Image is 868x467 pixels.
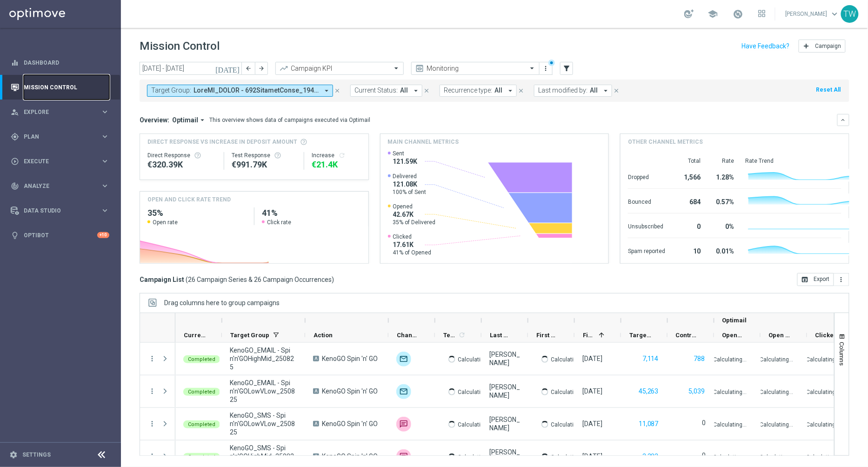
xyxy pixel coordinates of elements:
div: Test Response [232,152,296,159]
div: Execute [11,157,100,166]
div: Maria Lopez Boras [489,350,520,367]
span: KenoGO_EMAIL - Spin'n'GOLowVLow_250825 [230,379,297,404]
div: person_search Explore keyboard_arrow_right [10,108,110,116]
div: track_changes Analyze keyboard_arrow_right [10,182,110,190]
div: Mission Control [11,75,109,100]
span: Last Modified By [490,332,512,339]
div: Unsubscribed [628,218,665,233]
span: All [590,87,598,94]
i: close [518,87,524,94]
button: more_vert [148,420,156,428]
p: Calculating... [807,354,840,363]
colored-tag: Completed [183,452,220,461]
i: arrow_drop_down [412,87,420,95]
div: TW [841,5,859,23]
button: Current Status: All arrow_drop_down [350,85,422,97]
div: Rate Trend [745,157,841,165]
span: Optimail [722,317,747,324]
p: Calculating... [714,354,747,363]
button: Optimail arrow_drop_down [169,116,209,124]
span: KenoGO_EMAIL - Spin'n'GOHighMid_250825 [230,346,297,371]
div: Analyze [11,182,100,190]
h3: Campaign List [140,275,334,284]
span: Open Rate [769,332,791,339]
h4: OPEN AND CLICK RATE TREND [147,195,231,204]
span: KenoGO Spin 'n' GO [322,387,378,395]
span: Campaign [815,43,841,49]
h2: 35% [147,207,247,219]
span: 100% of Sent [393,188,427,196]
span: First in Range [583,332,595,339]
i: arrow_drop_down [198,116,207,124]
p: Calculating... [458,387,491,396]
span: Completed [188,356,215,362]
span: Plan [24,134,100,140]
div: Increase [312,152,361,159]
button: more_vert [148,354,156,363]
i: arrow_drop_down [322,87,331,95]
i: gps_fixed [11,133,19,141]
colored-tag: Completed [183,420,220,428]
span: 35% of Delivered [393,219,436,226]
i: close [334,87,341,94]
button: arrow_back [242,62,255,75]
button: [DATE] [214,62,242,76]
span: Data Studio [24,208,100,213]
i: equalizer [11,59,19,67]
i: filter_alt [562,64,571,73]
div: 0.01% [712,243,734,258]
p: Calculating... [458,452,491,461]
span: A [313,356,319,361]
a: Dashboard [24,50,109,75]
img: Vonage [396,449,411,464]
span: Current Status [184,332,206,339]
div: Vonage [396,417,411,432]
span: 42.67K [393,210,436,219]
button: 45,263 [638,386,660,397]
i: arrow_forward [258,65,265,72]
div: Optimail [396,352,411,367]
button: 7,114 [641,353,660,365]
span: KenoGO_EMAIL - 100DepositMatch_250803 KenoGO_EMAIL - 100DepositMatch_250813 KenoGO_EMAIL - 100Dep... [194,87,319,94]
multiple-options-button: Export to CSV [797,275,849,283]
div: 25 Aug 2025, Monday [582,420,602,428]
div: Press SPACE to select this row. [140,408,175,440]
p: Calculating... [458,354,491,363]
button: refresh [338,152,346,159]
div: Optibot [11,223,109,247]
span: Drag columns here to group campaigns [164,299,280,307]
div: Maria Lopez Boras [489,383,520,400]
i: add [803,42,810,50]
div: play_circle_outline Execute keyboard_arrow_right [10,158,110,165]
p: Calculating... [551,387,584,396]
button: Reset All [815,85,842,95]
div: 10 [676,243,701,258]
span: Last modified by: [538,87,588,94]
div: Press SPACE to select this row. [140,343,175,375]
span: Delivered [393,173,427,180]
button: more_vert [148,452,156,460]
span: All [494,87,502,94]
label: 0 [702,451,706,460]
span: Action [314,332,333,339]
div: 684 [676,193,701,208]
i: keyboard_arrow_right [100,157,109,166]
span: KenoGO Spin 'n' GO [322,420,378,428]
div: 25 Aug 2025, Monday [582,387,602,395]
span: Templates [443,332,457,339]
span: 26 Campaign Series & 26 Campaign Occurrences [188,275,332,284]
button: 788 [693,353,706,365]
p: Calculating... [760,452,794,461]
i: preview [415,64,424,73]
button: Data Studio keyboard_arrow_right [10,207,110,214]
button: close [422,86,431,96]
div: Maria Lopez Boras [489,415,520,432]
span: Completed [188,454,215,460]
span: keyboard_arrow_down [830,9,840,19]
span: Completed [188,389,215,395]
i: trending_up [279,64,288,73]
button: 3,383 [641,451,660,462]
button: filter_alt [560,62,573,75]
